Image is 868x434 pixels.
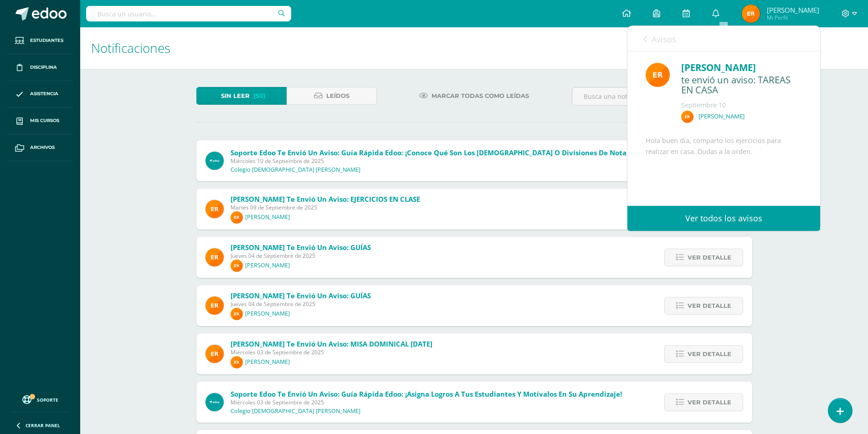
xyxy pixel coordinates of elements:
[26,422,60,429] span: Cerrar panel
[205,248,224,266] img: 890e40971ad6f46e050b48f7f5834b7c.png
[205,152,224,170] img: 676617573f7bfa93b0300b4c1ae80bc1.png
[231,300,371,308] span: Jueves 04 de Septiembre de 2025
[7,27,73,54] a: Estudiantes
[231,243,371,252] span: [PERSON_NAME] te envió un aviso: GUÍAS
[681,75,802,96] div: te envió un aviso: TAREAS EN CASA
[646,63,670,87] img: 890e40971ad6f46e050b48f7f5834b7c.png
[205,345,224,363] img: 890e40971ad6f46e050b48f7f5834b7c.png
[287,87,377,105] a: Leídos
[231,260,243,272] img: a9278f9d88eb229036aa8d5e78b31be7.png
[681,61,802,75] div: [PERSON_NAME]
[231,211,243,224] img: a9278f9d88eb229036aa8d5e78b31be7.png
[627,206,820,231] a: Ver todos los avisos
[231,348,432,356] span: Miércoles 03 de Septiembre de 2025
[30,90,58,97] span: Asistencia
[742,5,760,23] img: b9e3894e7f16a561f6570e7c5a24956e.png
[231,408,360,415] p: Colegio [DEMOGRAPHIC_DATA] [PERSON_NAME]
[231,157,628,165] span: Miércoles 10 de Septiembre de 2025
[408,87,540,105] a: Marcar todas como leídas
[196,87,287,105] a: Sin leer(50)
[245,262,290,269] p: [PERSON_NAME]
[30,64,57,71] span: Disciplina
[30,37,63,44] span: Estudiantes
[688,249,731,266] span: Ver detalle
[205,200,224,218] img: 890e40971ad6f46e050b48f7f5834b7c.png
[7,54,73,81] a: Disciplina
[245,358,290,366] p: [PERSON_NAME]
[91,39,170,56] span: Notificaciones
[231,194,420,204] span: [PERSON_NAME] te envió un aviso: EJERCICIOS EN CLASE
[205,393,224,411] img: 676617573f7bfa93b0300b4c1ae80bc1.png
[767,5,819,15] span: [PERSON_NAME]
[245,214,290,221] p: [PERSON_NAME]
[231,166,360,174] p: Colegio [DEMOGRAPHIC_DATA] [PERSON_NAME]
[37,397,58,403] span: Soporte
[7,81,73,108] a: Asistencia
[688,394,731,411] span: Ver detalle
[767,14,819,21] span: Mi Perfil
[30,144,55,151] span: Archivos
[688,346,731,363] span: Ver detalle
[572,87,752,105] input: Busca una notificación aquí
[699,112,745,120] p: [PERSON_NAME]
[231,398,622,406] span: Miércoles 03 de Septiembre de 2025
[7,107,73,134] a: Mis cursos
[231,204,420,211] span: Martes 09 de Septiembre de 2025
[681,111,693,123] img: a9278f9d88eb229036aa8d5e78b31be7.png
[231,308,243,320] img: a9278f9d88eb229036aa8d5e78b31be7.png
[231,252,371,260] span: Jueves 04 de Septiembre de 2025
[11,393,69,405] a: Soporte
[231,339,432,348] span: [PERSON_NAME] te envió un aviso: MISA DOMINICAL [DATE]
[86,6,291,21] input: Busca un usuario...
[431,87,529,104] span: Marcar todas como leídas
[245,310,290,317] p: [PERSON_NAME]
[221,87,250,104] span: Sin leer
[231,389,622,398] span: Soporte Edoo te envió un aviso: Guía Rápida Edoo: ¡Asigna Logros a tus Estudiantes y Motívalos en...
[652,34,676,45] span: Avisos
[231,291,371,300] span: [PERSON_NAME] te envió un aviso: GUÍAS
[231,148,628,157] span: Soporte Edoo te envió un aviso: Guía Rápida Edoo: ¡Conoce qué son los [DEMOGRAPHIC_DATA] o Divisi...
[681,101,802,110] div: Septiembre 10
[7,134,73,161] a: Archivos
[646,135,802,253] div: Hola buen día, comparto los ejercicios para realizar en casa. Dudas a la orden.
[688,297,731,314] span: Ver detalle
[205,296,224,315] img: 890e40971ad6f46e050b48f7f5834b7c.png
[30,117,59,124] span: Mis cursos
[253,87,266,104] span: (50)
[326,87,349,104] span: Leídos
[231,356,243,368] img: a9278f9d88eb229036aa8d5e78b31be7.png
